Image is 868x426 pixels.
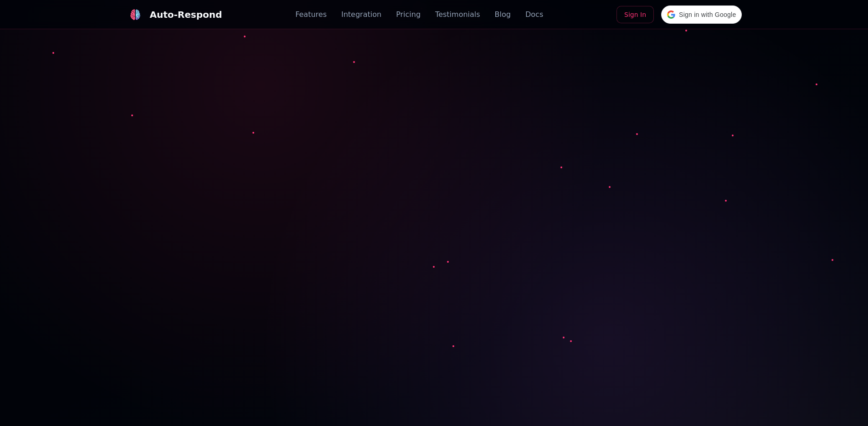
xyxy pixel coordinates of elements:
[129,9,141,20] img: logo.svg
[126,5,222,24] a: Auto-Respond
[435,9,480,20] a: Testimonials
[150,8,222,21] div: Auto-Respond
[295,9,327,20] a: Features
[341,9,381,20] a: Integration
[396,9,421,20] a: Pricing
[679,10,736,20] span: Sign in with Google
[525,9,543,20] a: Docs
[616,6,654,23] a: Sign In
[661,5,742,24] div: Sign in with Google
[495,9,511,20] a: Blog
